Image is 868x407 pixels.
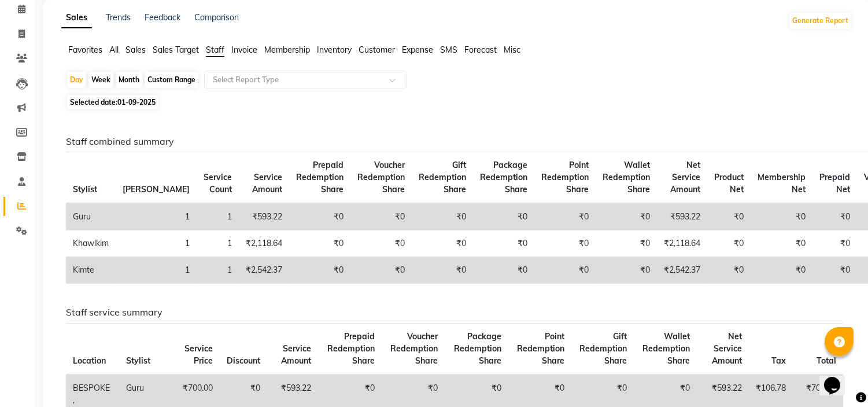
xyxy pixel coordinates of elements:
span: Stylist [73,184,97,195]
td: ₹0 [412,230,473,257]
span: Voucher Redemption Share [357,160,405,195]
td: ₹0 [350,257,412,284]
a: Feedback [145,12,180,23]
span: Staff [206,45,224,55]
td: ₹0 [289,203,350,230]
td: 1 [197,230,239,257]
td: ₹0 [812,257,857,284]
span: Stylist [126,355,150,366]
span: Total [817,355,836,366]
iframe: chat widget [819,361,856,395]
td: 1 [116,230,197,257]
span: All [109,45,119,55]
td: ₹2,118.64 [239,230,289,257]
td: ₹0 [751,257,812,284]
span: 01-09-2025 [117,98,156,107]
td: ₹2,542.37 [657,257,707,284]
span: Membership [264,45,310,55]
h6: Staff service summary [66,307,843,318]
div: Month [116,72,142,88]
span: Discount [227,355,260,366]
span: Misc [504,45,520,55]
td: ₹0 [751,230,812,257]
span: Inventory [317,45,352,55]
span: Point Redemption Share [541,160,589,195]
span: Selected date: [67,95,158,109]
td: Kimte [66,257,116,284]
span: Service Amount [281,343,311,366]
span: Invoice [231,45,257,55]
span: SMS [440,45,457,55]
span: Wallet Redemption Share [603,160,650,195]
td: ₹593.22 [657,203,707,230]
td: ₹0 [534,257,596,284]
span: Location [73,355,106,366]
td: ₹0 [473,203,534,230]
td: ₹0 [707,230,751,257]
span: Prepaid Net [819,172,850,195]
td: ₹0 [289,257,350,284]
td: ₹0 [473,257,534,284]
td: ₹0 [289,230,350,257]
td: 1 [197,203,239,230]
span: Voucher Redemption Share [390,331,438,366]
span: Package Redemption Share [480,160,527,195]
span: Gift Redemption Share [579,331,627,366]
td: ₹0 [596,203,657,230]
div: Week [88,72,113,88]
td: 1 [116,203,197,230]
span: Tax [771,355,786,366]
td: ₹0 [350,230,412,257]
a: Comparison [194,12,239,23]
span: Membership Net [758,172,806,195]
span: [PERSON_NAME] [123,184,190,195]
td: Guru [66,203,116,230]
button: Generate Report [789,13,851,29]
td: ₹0 [350,203,412,230]
td: ₹0 [751,203,812,230]
td: 1 [197,257,239,284]
span: Wallet Redemption Share [642,331,690,366]
a: Trends [106,12,131,23]
td: ₹0 [812,203,857,230]
td: 1 [116,257,197,284]
td: ₹0 [534,230,596,257]
div: Day [67,72,86,88]
span: Net Service Amount [712,331,742,366]
td: ₹593.22 [239,203,289,230]
span: Expense [402,45,433,55]
td: ₹0 [707,257,751,284]
span: Service Count [204,172,232,195]
td: ₹0 [473,230,534,257]
td: ₹0 [596,230,657,257]
span: Point Redemption Share [517,331,564,366]
td: ₹0 [412,203,473,230]
span: Service Amount [252,172,282,195]
td: ₹0 [412,257,473,284]
span: Package Redemption Share [454,331,501,366]
span: Prepaid Redemption Share [296,160,343,195]
span: Net Service Amount [670,160,700,195]
span: Favorites [68,45,102,55]
span: Gift Redemption Share [419,160,466,195]
div: Custom Range [145,72,198,88]
span: Sales Target [153,45,199,55]
span: Sales [125,45,146,55]
a: Sales [61,8,92,28]
td: Khawlkim [66,230,116,257]
span: Customer [359,45,395,55]
span: Product Net [714,172,744,195]
span: Service Price [184,343,213,366]
h6: Staff combined summary [66,136,843,147]
td: ₹0 [812,230,857,257]
td: ₹0 [596,257,657,284]
td: ₹0 [534,203,596,230]
td: ₹0 [707,203,751,230]
td: ₹2,542.37 [239,257,289,284]
span: Prepaid Redemption Share [327,331,375,366]
span: Forecast [464,45,497,55]
td: ₹2,118.64 [657,230,707,257]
